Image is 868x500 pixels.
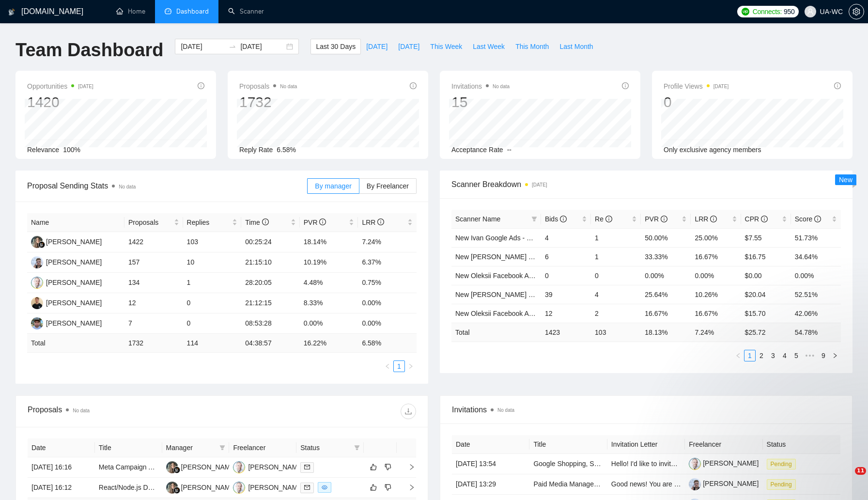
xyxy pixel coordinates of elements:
[834,82,841,89] span: info-circle
[430,41,462,52] span: This Week
[455,215,500,223] span: Scanner Name
[455,253,663,261] a: New [PERSON_NAME] Facebook Ads - /AU/[GEOGRAPHIC_DATA]/
[410,82,417,89] span: info-circle
[802,350,818,361] li: Next 5 Pages
[183,273,242,293] td: 1
[300,252,358,273] td: 10.19%
[352,440,362,455] span: filter
[63,146,80,154] span: 100%
[124,313,183,334] td: 7
[691,323,741,342] td: 7.24 %
[233,483,304,491] a: OC[PERSON_NAME]
[8,4,15,20] img: logo
[28,478,95,498] td: [DATE] 16:12
[641,323,691,342] td: 18.13 %
[99,484,386,491] a: React/Node.js Developer — Add Power Plan Features & Modularize Existing CRM (Fixed $200)
[31,317,43,329] img: SS
[795,215,821,223] span: Score
[358,293,417,313] td: 0.00%
[173,467,180,473] img: gigradar-bm.png
[248,482,304,493] div: [PERSON_NAME]
[541,304,591,323] td: 12
[529,212,539,226] span: filter
[807,8,814,15] span: user
[455,272,710,280] a: New Oleksii Facebook Ads Ecomm - [GEOGRAPHIC_DATA]|[GEOGRAPHIC_DATA]
[233,461,245,473] img: OC
[814,216,821,222] span: info-circle
[532,182,547,187] time: [DATE]
[741,228,791,247] td: $7.55
[784,6,794,17] span: 950
[116,7,145,16] a: homeHome
[473,41,505,52] span: Last Week
[304,464,310,470] span: mail
[382,482,394,493] button: dislike
[28,404,222,419] div: Proposals
[790,350,802,361] li: 5
[529,435,607,454] th: Title
[229,438,296,457] th: Freelancer
[689,478,701,490] img: c1AccpU0r5eTAMyEJsuISipwjq7qb2Kar6-KqnmSvKGuvk5qEoKhuKfg-uT9402ECS
[541,323,591,342] td: 1423
[689,480,759,487] a: [PERSON_NAME]
[358,334,417,353] td: 6.58 %
[183,313,242,334] td: 0
[358,232,417,252] td: 7.24%
[358,273,417,293] td: 0.75%
[241,232,300,252] td: 00:25:24
[741,285,791,304] td: $20.04
[607,435,685,454] th: Invitation Letter
[27,146,59,154] span: Relevance
[166,463,237,470] a: LK[PERSON_NAME]
[645,215,667,223] span: PVR
[128,217,172,228] span: Proposals
[370,463,377,471] span: like
[38,241,45,248] img: gigradar-bm.png
[559,41,593,52] span: Last Month
[710,216,717,222] span: info-circle
[761,216,768,222] span: info-circle
[641,247,691,266] td: 33.33%
[791,266,841,285] td: 0.00%
[605,216,612,222] span: info-circle
[382,360,393,372] li: Previous Page
[401,464,415,470] span: right
[664,93,728,111] div: 0
[31,236,43,248] img: LK
[300,334,358,353] td: 16.22 %
[385,463,391,471] span: dislike
[394,361,404,372] a: 1
[46,318,102,328] div: [PERSON_NAME]
[455,234,546,242] a: New Ivan Google Ads - Nordic
[691,285,741,304] td: 10.26%
[27,80,93,92] span: Opportunities
[829,350,841,361] li: Next Page
[27,180,307,192] span: Proposal Sending Stats
[166,483,237,491] a: LK[PERSON_NAME]
[382,461,394,473] button: dislike
[241,273,300,293] td: 28:20:05
[239,93,297,111] div: 1732
[183,293,242,313] td: 0
[95,457,162,478] td: Meta Campaign Analyst for Optimization and Scaling
[405,360,417,372] button: right
[166,482,178,494] img: LK
[661,216,667,222] span: info-circle
[181,482,237,493] div: [PERSON_NAME]
[354,445,360,451] span: filter
[124,334,183,353] td: 1732
[181,462,237,472] div: [PERSON_NAME]
[31,237,102,245] a: LK[PERSON_NAME]
[277,146,296,154] span: 6.58%
[368,482,379,493] button: like
[31,278,102,286] a: OC[PERSON_NAME]
[300,293,358,313] td: 8.33%
[529,474,607,495] td: Paid Media Management Agency for Meta Campaigns
[31,297,43,309] img: AP
[591,247,641,266] td: 1
[531,216,537,222] span: filter
[124,213,183,232] th: Proposals
[398,41,419,52] span: [DATE]
[741,304,791,323] td: $15.70
[835,467,858,490] iframe: Intercom live chat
